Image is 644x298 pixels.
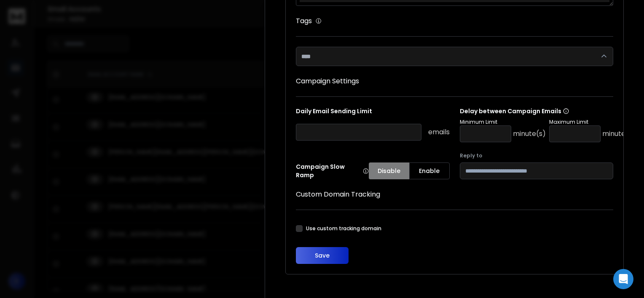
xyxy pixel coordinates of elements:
p: emails [428,127,450,137]
p: Daily Email Sending Limit [296,107,450,119]
label: Use custom tracking domain [306,225,381,232]
p: minute(s) [513,129,546,139]
p: Minimum Limit [460,119,546,125]
button: Disable [369,162,409,179]
h1: Campaign Settings [296,76,613,86]
p: Delay between Campaign Emails [460,107,635,115]
p: minute(s) [602,129,635,139]
p: Campaign Slow Ramp [296,162,369,179]
h1: Tags [296,16,312,26]
button: Save [296,247,349,264]
p: Maximum Limit [549,119,635,125]
label: Reply to [460,152,614,159]
h1: Custom Domain Tracking [296,189,613,200]
button: Enable [409,162,450,179]
div: Open Intercom Messenger [613,269,633,289]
